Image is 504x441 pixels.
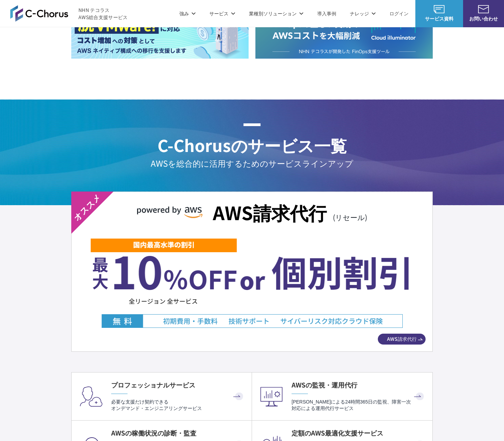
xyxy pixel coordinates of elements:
span: AWS請求代行 [378,335,426,343]
p: 必要な支援だけ契約できる オンデマンド・エンジニアリングサービス [111,399,245,412]
a: ログイン [389,10,409,17]
img: AWS総合支援サービス C-Chorus サービス資料 [434,5,445,13]
span: サービス資料 [415,15,463,22]
p: 業種別ソリューション [249,10,303,17]
a: AWS総合支援サービス C-Chorus NHN テコラスAWS総合支援サービス [10,5,128,21]
p: [PERSON_NAME]による24時間365日の監視、障害一次対応による運用代行サービス [292,399,426,412]
img: お問い合わせ [478,5,489,13]
a: プロフェッショナルサービス 必要な支援だけ契約できるオンデマンド・エンジニアリングサービス [72,372,252,420]
h4: プロフェッショナルサービス [111,380,245,390]
a: powered by AWS AWS請求代行(リセール) 最大10%OFFor個別割引(EC2 15%OFF・CloudFront 65%OFFなど) 初期費用・手数料、技術サポート、サイバー対... [71,192,433,352]
a: 導入事例 [317,10,336,17]
img: AWS総合支援サービス C-Chorus [10,5,68,21]
h4: 定額のAWS最適化支援サービス [292,428,426,438]
img: powered by AWS [137,207,203,218]
a: AWSの監視・運用代行 [PERSON_NAME]による24時間365日の監視、障害一次対応による運用代行サービス [252,372,432,420]
h3: AWS請求代行 [213,199,367,226]
span: (リセール) [333,212,367,223]
span: NHN テコラス AWS総合支援サービス [78,6,128,21]
p: サービス [209,10,235,17]
h4: AWSの稼働状況の診断・監査 [111,428,245,438]
h4: AWSの監視・運用代行 [292,380,426,390]
p: 強み [179,10,196,17]
p: ナレッジ [350,10,376,17]
img: AWS費用の大幅削減 正しいアプローチを提案 [255,11,433,59]
span: お問い合わせ [463,15,504,22]
img: 脱VMwareに対応 コスト増加への対策としてAWSネイティブ構成への移行を支援します [71,11,249,59]
img: 最大10%OFFor個別割引(EC2 15%OFF・CloudFront 65%OFFなど) 初期費用・手数料、技術サポート、サイバー対応クラウド保険 無料 [91,238,414,328]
